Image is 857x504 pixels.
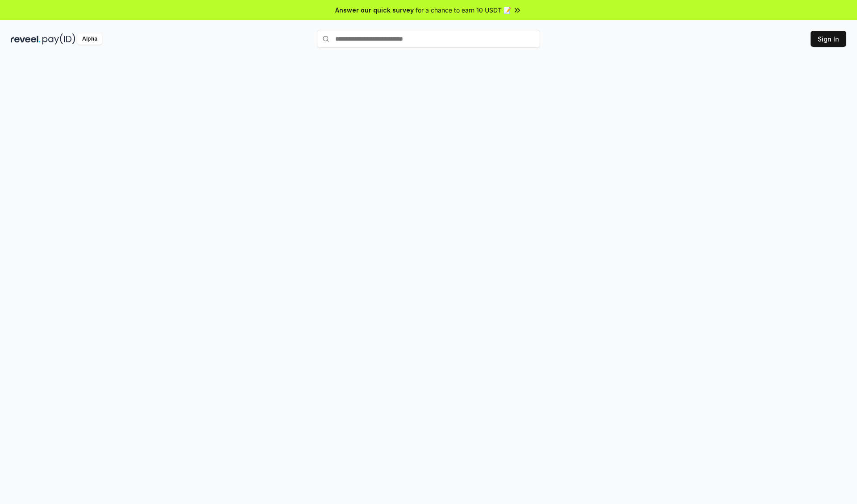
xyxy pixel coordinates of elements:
div: Alpha [77,33,102,45]
img: pay_id [42,33,75,45]
img: reveel_dark [11,33,41,45]
button: Sign In [811,31,846,47]
span: for a chance to earn 10 USDT 📝 [416,5,511,15]
span: Answer our quick survey [335,5,414,15]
